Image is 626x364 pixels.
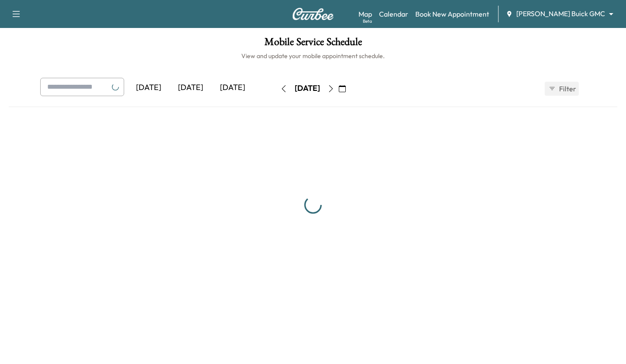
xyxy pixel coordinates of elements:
a: Calendar [379,9,408,19]
a: Book New Appointment [415,9,489,19]
button: Filter [545,82,579,96]
a: MapBeta [358,9,372,19]
div: [DATE] [295,83,320,94]
div: [DATE] [128,78,170,98]
div: [DATE] [212,78,254,98]
div: Beta [363,18,372,24]
div: [DATE] [170,78,212,98]
h6: View and update your mobile appointment schedule. [9,52,617,60]
h1: Mobile Service Schedule [9,37,617,52]
span: [PERSON_NAME] Buick GMC [516,9,605,19]
img: Curbee Logo [292,8,334,20]
span: Filter [559,83,575,94]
